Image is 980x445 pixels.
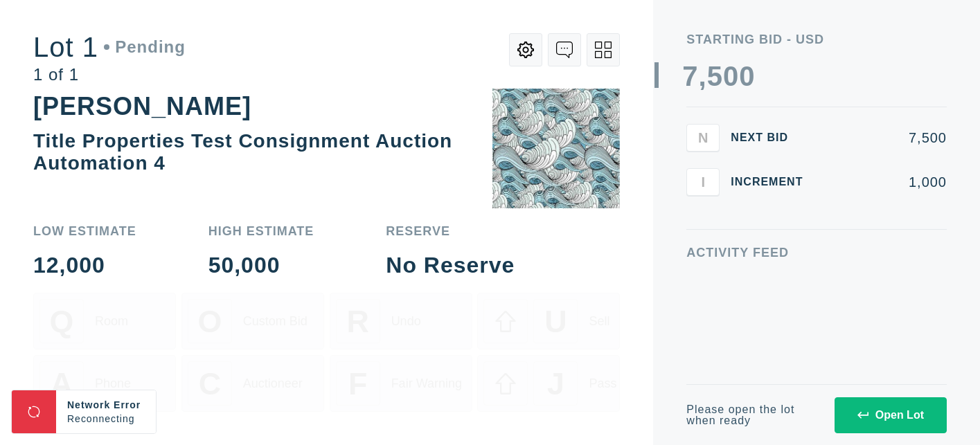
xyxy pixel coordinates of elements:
[698,129,708,145] span: N
[33,225,136,237] div: Low Estimate
[67,412,145,426] div: Reconnecting
[686,33,947,46] div: Starting Bid - USD
[67,398,145,412] div: Network Error
[686,246,947,259] div: Activity Feed
[723,62,739,90] div: 0
[825,175,947,189] div: 1,000
[208,254,314,276] div: 50,000
[686,168,720,196] button: I
[702,174,706,190] span: I
[208,225,314,237] div: High Estimate
[699,62,707,339] div: ,
[686,404,817,426] div: Please open the lot when ready
[731,132,814,143] div: Next Bid
[386,254,515,276] div: No Reserve
[33,130,452,174] div: Title Properties Test Consignment Auction Automation 4
[682,62,698,90] div: 7
[386,225,515,237] div: Reserve
[731,176,814,188] div: Increment
[739,62,755,90] div: 0
[835,397,947,433] button: Open Lot
[104,39,186,55] div: Pending
[686,124,720,152] button: N
[33,92,251,120] div: [PERSON_NAME]
[33,66,186,83] div: 1 of 1
[33,254,136,276] div: 12,000
[707,62,723,90] div: 5
[33,33,186,61] div: Lot 1
[857,409,924,421] div: Open Lot
[825,131,947,145] div: 7,500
